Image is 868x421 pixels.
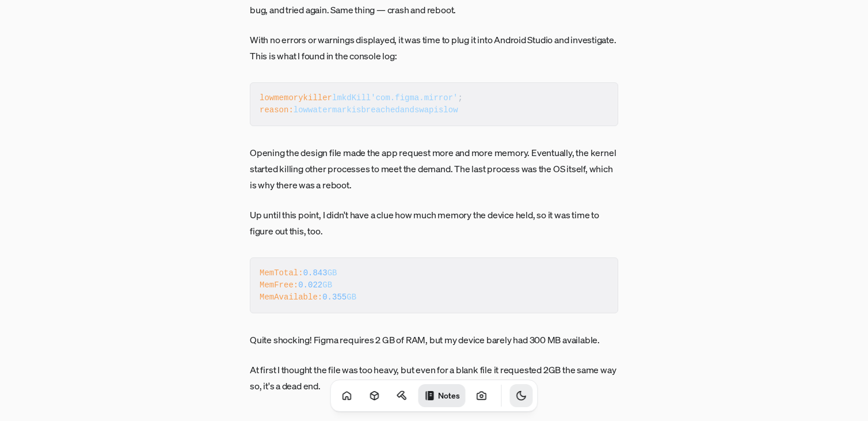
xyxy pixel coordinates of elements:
span: breached [361,105,399,115]
span: lowmemorykiller [260,93,332,103]
span: MemFree: [260,280,298,290]
span: low [443,105,458,115]
h1: Notes [438,390,460,401]
span: 0.843 [303,268,328,278]
span: 0.022 [298,280,322,290]
span: ; [458,93,462,103]
span: and [400,105,414,115]
span: is [434,105,444,115]
span: is [352,105,361,115]
span: Kill [352,93,371,103]
p: With no errors or warnings displayed, it was time to plug it into Android Studio and investigate.... [250,32,618,64]
span: swap [414,105,434,115]
p: At first I thought the file was too heavy, but even for a blank file it requested 2GB the same wa... [250,362,618,394]
span: watermark [308,105,352,115]
span: low [294,105,308,115]
span: GB [322,280,332,290]
button: Toggle Theme [510,384,533,407]
p: Quite shocking! Figma requires 2 GB of RAM, but my device barely had 300 MB available. [250,332,618,348]
span: GB [328,268,337,278]
span: MemTotal: [260,268,303,278]
p: Up until this point, I didn't have a clue how much memory the device held, so it was time to figu... [250,207,618,239]
span: lmkd [332,93,352,103]
span: 0.355 [322,293,347,302]
p: Opening the design file made the app request more and more memory. Eventually, the kernel started... [250,145,618,193]
span: GB [347,293,356,302]
span: MemAvailable: [260,293,322,302]
a: Notes [418,384,466,407]
span: 'com.figma.mirror' [371,93,458,103]
span: reason: [260,105,294,115]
